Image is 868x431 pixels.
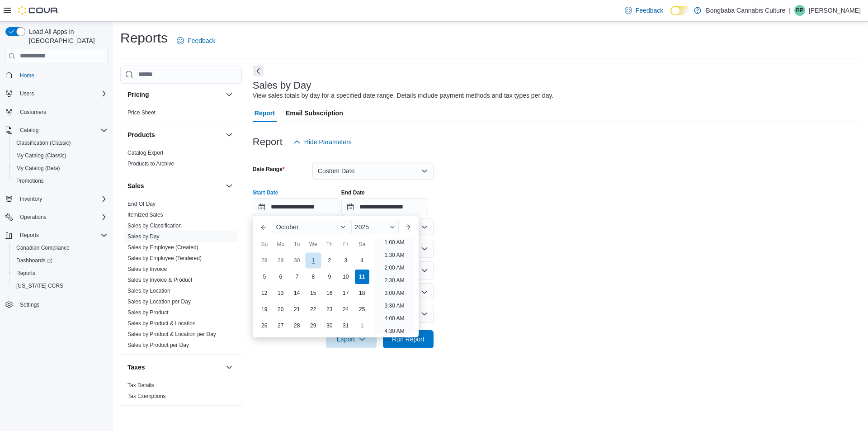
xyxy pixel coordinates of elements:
[127,298,191,305] span: Sales by Location per Day
[341,189,365,196] label: End Date
[127,266,167,272] a: Sales by Invoice
[274,237,288,251] div: Mo
[16,299,43,310] a: Settings
[20,195,42,203] span: Inventory
[13,280,67,291] a: [US_STATE] CCRS
[392,335,425,344] span: Run Report
[2,69,111,82] button: Home
[306,270,321,284] div: day-8
[127,309,169,316] a: Sales by Product
[127,393,166,400] span: Tax Exemptions
[621,1,667,19] a: Feedback
[339,302,353,317] div: day-24
[16,125,42,136] button: Catalog
[9,242,111,254] button: Canadian Compliance
[421,245,428,252] button: Open list of options
[322,318,337,333] div: day-30
[13,242,73,253] a: Canadian Compliance
[120,29,168,47] h1: Reports
[188,36,215,45] span: Feedback
[20,232,39,239] span: Reports
[127,363,145,372] h3: Taxes
[16,257,52,264] span: Dashboards
[789,5,791,16] p: |
[20,301,39,308] span: Settings
[2,211,111,223] button: Operations
[16,298,108,310] span: Settings
[127,277,192,283] a: Sales by Invoice & Product
[20,213,47,221] span: Operations
[9,162,111,175] button: My Catalog (Beta)
[381,250,408,260] li: 1:30 AM
[127,382,154,389] span: Tax Details
[127,130,222,139] button: Products
[120,380,242,405] div: Taxes
[13,150,108,161] span: My Catalog (Classic)
[127,160,174,167] span: Products to Archive
[401,220,415,234] button: Next month
[796,5,804,16] span: RP
[5,65,108,335] nav: Complex example
[255,104,275,122] span: Report
[290,237,304,251] div: Tu
[253,189,278,196] label: Start Date
[127,382,154,388] a: Tax Details
[127,109,156,116] span: Price Sheet
[253,91,554,100] div: View sales totals by day for a specified date range. Details include payment methods and tax type...
[355,270,369,284] div: day-11
[127,200,156,208] span: End Of Day
[127,255,202,262] span: Sales by Employee (Tendered)
[224,129,235,140] button: Products
[13,255,108,266] span: Dashboards
[16,88,38,99] button: Users
[706,5,785,16] p: Bongbaba Cannabis Culture
[322,302,337,317] div: day-23
[322,253,337,268] div: day-2
[13,280,108,291] span: Washington CCRS
[127,331,216,338] span: Sales by Product & Location per Day
[127,288,170,294] a: Sales by Location
[224,362,235,373] button: Taxes
[127,130,155,139] h3: Products
[127,331,216,337] a: Sales by Product & Location per Day
[257,270,272,284] div: day-5
[224,180,235,191] button: Sales
[127,212,163,218] a: Itemized Sales
[16,177,44,185] span: Promotions
[2,87,111,100] button: Users
[127,276,192,284] span: Sales by Invoice & Product
[127,244,198,251] span: Sales by Employee (Created)
[9,137,111,149] button: Classification (Classic)
[20,109,46,116] span: Customers
[274,318,288,333] div: day-27
[16,125,108,136] span: Catalog
[326,330,377,348] button: Export
[381,326,408,336] li: 4:30 AM
[127,320,196,327] a: Sales by Product & Location
[18,6,59,15] img: Cova
[13,137,108,148] span: Classification (Classic)
[16,88,108,99] span: Users
[127,363,222,372] button: Taxes
[127,309,169,316] span: Sales by Product
[20,72,34,79] span: Home
[127,255,202,261] a: Sales by Employee (Tendered)
[9,175,111,187] button: Promotions
[127,222,182,229] span: Sales by Classification
[339,270,353,284] div: day-10
[16,70,38,81] a: Home
[322,237,337,251] div: Th
[306,318,321,333] div: day-29
[257,237,272,251] div: Su
[274,253,288,268] div: day-29
[331,330,371,348] span: Export
[290,286,304,300] div: day-14
[13,268,108,279] span: Reports
[20,90,34,97] span: Users
[2,124,111,137] button: Catalog
[2,298,111,311] button: Settings
[253,198,340,216] input: Press the down key to enter a popover containing a calendar. Press the escape key to close the po...
[290,270,304,284] div: day-7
